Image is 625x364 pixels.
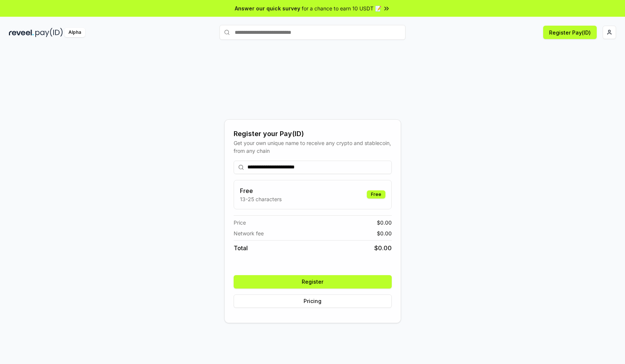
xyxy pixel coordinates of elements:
span: Answer our quick survey [235,4,300,12]
span: $ 0.00 [374,244,392,252]
span: $ 0.00 [377,219,392,226]
button: Register [234,275,392,289]
span: $ 0.00 [377,229,392,237]
button: Pricing [234,294,392,308]
span: Price [234,219,246,226]
p: 13-25 characters [240,195,282,203]
button: Register Pay(ID) [543,26,597,39]
span: Total [234,244,248,252]
div: Register your Pay(ID) [234,129,392,139]
div: Alpha [64,28,85,37]
h3: Free [240,186,282,195]
img: reveel_dark [9,28,34,37]
div: Get your own unique name to receive any crypto and stablecoin, from any chain [234,139,392,155]
span: for a chance to earn 10 USDT 📝 [302,4,381,12]
span: Network fee [234,229,264,237]
div: Free [367,190,385,199]
img: pay_id [35,28,63,37]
